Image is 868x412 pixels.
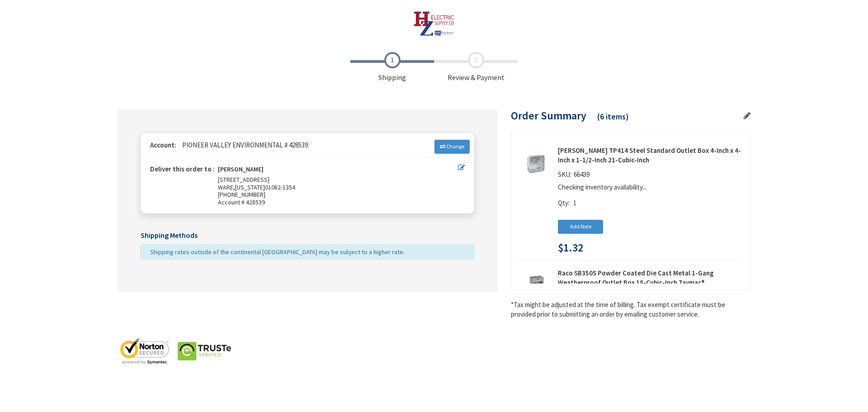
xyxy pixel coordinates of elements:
strong: Account: [150,141,176,149]
span: $1.32 [558,242,583,254]
strong: Raco SB350S Powder Coated Die Cast Metal 1-Gang Weatherproof Outlet Box 18-Cubic-Inch Taymac® [558,268,743,288]
span: 1 [573,199,576,207]
strong: [PERSON_NAME] [218,166,264,176]
span: Change [446,143,464,150]
span: 01082-1354 [265,183,295,191]
div: SKU: [558,170,592,182]
span: PIONEER VALLEY ENVIRONMENTAL # 428539 [178,141,308,149]
img: norton-seal.png [118,337,172,365]
span: Shipping [350,52,434,83]
span: Order Summary [511,109,586,123]
span: WARE, [218,183,235,191]
span: (6 items) [597,111,629,122]
span: [US_STATE] [235,183,265,191]
img: Crouse-Hinds TP414 Steel Standard Outlet Box 4-Inch x 4-Inch x 1-1/2-Inch 21-Cubic-Inch [522,149,550,177]
a: Change [434,140,470,153]
span: Account # 428539 [218,199,458,206]
span: Qty [558,199,568,207]
span: 66439 [571,170,592,179]
: *Tax might be adjusted at the time of billing. Tax exempt certificate must be provided prior to s... [511,300,750,319]
span: [STREET_ADDRESS] [218,175,269,184]
p: Checking inventory availability... [558,182,739,192]
span: Review & Payment [434,52,518,83]
strong: Deliver this order to : [150,165,215,173]
img: truste-seal.png [177,337,231,365]
span: [PHONE_NUMBER] [218,190,265,199]
h5: Shipping Methods [141,232,474,240]
span: Shipping rates outside of the continental [GEOGRAPHIC_DATA] may be subject to a higher rate. [150,248,405,256]
img: HZ Electric Supply [414,11,455,36]
strong: [PERSON_NAME] TP414 Steel Standard Outlet Box 4-Inch x 4-Inch x 1-1/2-Inch 21-Cubic-Inch [558,146,743,165]
img: Raco SB350S Powder Coated Die Cast Metal 1-Gang Weatherproof Outlet Box 18-Cubic-Inch Taymac® [522,272,550,300]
